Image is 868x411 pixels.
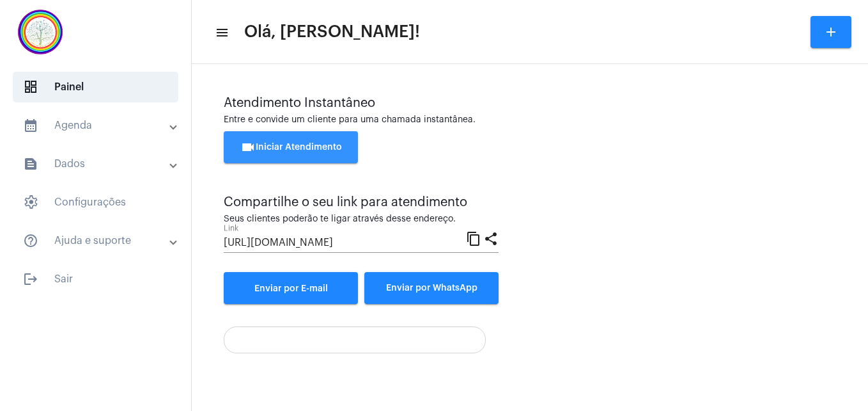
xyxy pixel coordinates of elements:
[215,25,228,40] mat-icon: sidenav icon
[8,149,191,179] mat-expansion-panel-header: sidenav iconDados
[23,233,38,248] mat-icon: sidenav icon
[224,214,499,224] div: Seus clientes poderão te ligar através desse endereço.
[23,79,38,95] span: sidenav icon
[224,115,836,125] div: Entre e convide um cliente para uma chamada instantânea.
[8,110,191,141] mat-expansion-panel-header: sidenav iconAgenda
[23,118,38,133] mat-icon: sidenav icon
[23,195,38,210] span: sidenav icon
[244,22,420,42] span: Olá, [PERSON_NAME]!
[224,272,358,304] a: Enviar por E-mail
[23,156,38,172] mat-icon: sidenav icon
[13,187,178,218] span: Configurações
[23,118,171,133] mat-panel-title: Agenda
[240,140,256,155] mat-icon: videocam
[466,230,481,246] mat-icon: content_copy
[240,143,342,152] span: Iniciar Atendimento
[823,24,839,40] mat-icon: add
[364,272,499,304] button: Enviar por WhatsApp
[224,131,358,163] button: Iniciar Atendimento
[224,195,499,209] div: Compartilhe o seu link para atendimento
[23,233,171,248] mat-panel-title: Ajuda e suporte
[386,284,477,293] span: Enviar por WhatsApp
[23,156,171,172] mat-panel-title: Dados
[224,96,836,110] div: Atendimento Instantâneo
[254,284,328,293] span: Enviar por E-mail
[483,230,499,246] mat-icon: share
[13,72,178,102] span: Painel
[13,264,178,294] span: Sair
[10,6,70,58] img: c337f8d0-2252-6d55-8527-ab50248c0d14.png
[8,225,191,256] mat-expansion-panel-header: sidenav iconAjuda e suporte
[23,271,38,287] mat-icon: sidenav icon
